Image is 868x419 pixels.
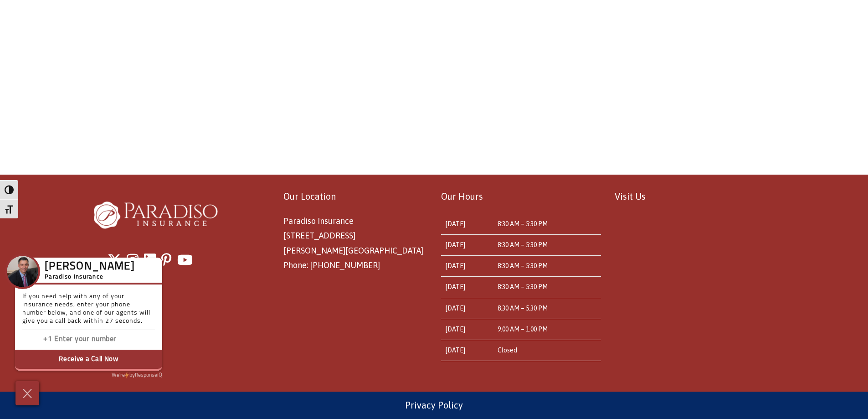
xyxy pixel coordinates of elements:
[22,293,155,330] p: If you need help with any of your insurance needs, enter your phone number below, and one of our ...
[615,214,775,341] iframe: Paradiso Insurance Location
[112,372,162,378] a: We'rePowered by iconbyResponseiQ
[441,340,493,361] td: [DATE]
[127,248,139,272] a: Instagram
[441,277,493,298] td: [DATE]
[125,372,129,379] img: Powered by icon
[15,350,162,371] button: Receive a Call Now
[112,372,135,378] span: We're by
[498,326,548,333] time: 9:00 AM – 1:00 PM
[45,272,135,282] h5: Paradiso Insurance
[144,248,156,272] a: LinkedIn
[54,333,145,346] input: Enter phone number
[498,262,548,269] time: 8:30 AM – 5:30 PM
[161,248,172,272] a: Pinterest
[498,305,548,312] time: 8:30 AM – 5:30 PM
[27,333,54,346] input: Enter country code
[108,248,121,272] a: X
[441,188,601,205] p: Our Hours
[615,188,775,205] p: Visit Us
[441,298,493,319] td: [DATE]
[21,386,34,401] img: Cross icon
[498,220,548,228] time: 8:30 AM – 5:30 PM
[283,216,423,270] span: Paradiso Insurance [STREET_ADDRESS] [PERSON_NAME][GEOGRAPHIC_DATA] Phone: [PHONE_NUMBER]
[498,241,548,248] time: 8:30 AM – 5:30 PM
[441,214,493,235] td: [DATE]
[45,263,135,271] h3: [PERSON_NAME]
[498,283,548,290] time: 8:30 AM – 5:30 PM
[441,235,493,256] td: [DATE]
[283,188,427,205] p: Our Location
[441,319,493,340] td: [DATE]
[441,256,493,277] td: [DATE]
[405,400,463,410] a: Privacy Policy
[7,256,38,287] img: Company Icon
[177,248,193,272] a: Youtube
[493,340,601,361] td: Closed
